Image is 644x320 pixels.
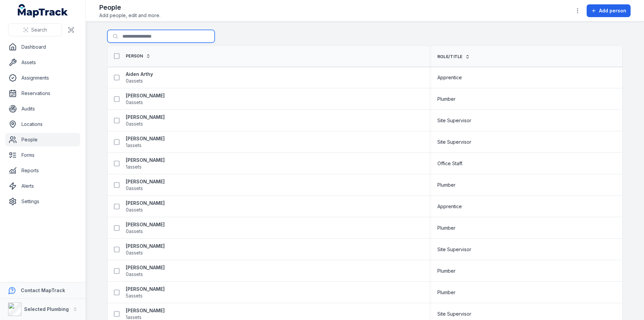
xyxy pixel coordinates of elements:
[437,289,455,296] span: Plumber
[5,102,80,116] a: Audits
[437,160,463,167] span: Office Staff.
[126,271,143,278] span: 0 assets
[5,71,80,85] a: Assignments
[126,286,165,292] strong: [PERSON_NAME]
[5,133,80,146] a: People
[5,87,80,100] a: Reservations
[126,53,151,59] a: Person
[126,121,143,127] span: 0 assets
[21,287,65,293] strong: Contact MapTrack
[126,221,165,228] strong: [PERSON_NAME]
[126,142,142,149] span: 1 assets
[24,306,69,312] strong: Selected Plumbing
[126,243,165,256] a: [PERSON_NAME]0assets
[126,157,165,170] a: [PERSON_NAME]1assets
[437,203,462,210] span: Apprentice
[5,56,80,69] a: Assets
[437,225,455,231] span: Plumber
[126,249,143,256] span: 0 assets
[5,195,80,208] a: Settings
[126,228,143,235] span: 0 assets
[437,54,470,59] a: Role/Title
[437,182,455,188] span: Plumber
[587,4,631,17] button: Add person
[126,207,143,213] span: 0 assets
[126,264,165,278] a: [PERSON_NAME]0assets
[126,157,165,164] strong: [PERSON_NAME]
[126,71,153,84] a: Aiden Arthy0assets
[126,307,165,314] strong: [PERSON_NAME]
[5,179,80,193] a: Alerts
[126,71,153,78] strong: Aiden Arthy
[599,7,626,14] span: Add person
[437,139,471,145] span: Site Supervisor
[18,4,68,17] a: MapTrack
[5,148,80,162] a: Forms
[437,246,471,253] span: Site Supervisor
[437,96,455,102] span: Plumber
[5,164,80,177] a: Reports
[5,40,80,54] a: Dashboard
[8,24,62,36] button: Search
[126,286,165,299] a: [PERSON_NAME]5assets
[126,92,165,106] a: [PERSON_NAME]0assets
[437,74,462,81] span: Apprentice
[126,114,165,127] a: [PERSON_NAME]0assets
[99,3,160,12] h2: People
[126,221,165,235] a: [PERSON_NAME]0assets
[126,264,165,271] strong: [PERSON_NAME]
[99,12,160,19] span: Add people, edit and more.
[126,185,143,192] span: 0 assets
[126,114,165,121] strong: [PERSON_NAME]
[437,268,455,274] span: Plumber
[126,92,165,99] strong: [PERSON_NAME]
[126,78,143,84] span: 0 assets
[126,243,165,249] strong: [PERSON_NAME]
[437,311,471,317] span: Site Supervisor
[126,178,165,192] a: [PERSON_NAME]0assets
[126,164,142,170] span: 1 assets
[437,117,471,124] span: Site Supervisor
[126,292,143,299] span: 5 assets
[126,178,165,185] strong: [PERSON_NAME]
[437,54,463,59] span: Role/Title
[5,118,80,131] a: Locations
[126,135,165,149] a: [PERSON_NAME]1assets
[126,200,165,213] a: [PERSON_NAME]0assets
[126,99,143,106] span: 0 assets
[31,27,47,33] span: Search
[126,135,165,142] strong: [PERSON_NAME]
[126,53,143,59] span: Person
[126,200,165,207] strong: [PERSON_NAME]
